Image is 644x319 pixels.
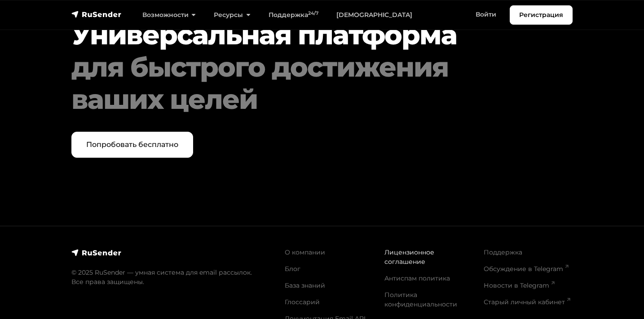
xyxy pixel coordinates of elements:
a: Политика конфиденциальности [384,291,457,308]
a: Попробовать бесплатно [71,132,193,158]
h2: Универсальная платформа [71,19,530,116]
a: Старый личный кабинет [484,298,570,306]
a: О компании [285,248,325,256]
p: © 2025 RuSender — умная система для email рассылок. Все права защищены. [71,268,274,287]
a: Поддержка24/7 [260,6,327,24]
a: Войти [467,5,505,24]
a: Блог [285,265,300,273]
a: [DEMOGRAPHIC_DATA] [327,6,421,24]
a: Новости в Telegram [484,281,555,289]
img: RuSender [71,10,122,19]
a: Ресурсы [205,6,259,24]
a: База знаний [285,281,325,289]
a: Антиспам политика [384,274,450,282]
img: RuSender [71,248,122,257]
a: Глоссарий [285,298,320,306]
a: Регистрация [510,5,573,25]
a: Лицензионное соглашение [384,248,434,266]
a: Поддержка [484,248,522,256]
div: для быстрого достижения ваших целей [71,51,530,116]
sup: 24/7 [308,10,318,16]
a: Возможности [133,6,205,24]
a: Обсуждение в Telegram [484,265,569,273]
